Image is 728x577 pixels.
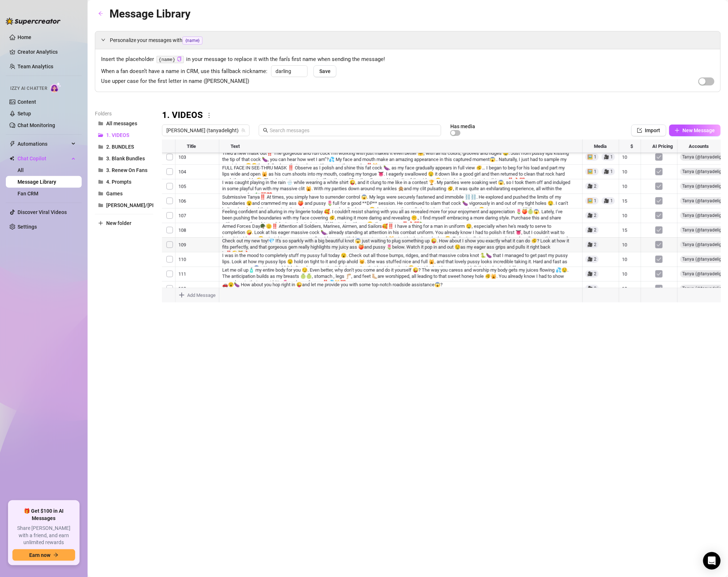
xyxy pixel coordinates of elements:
span: 🎁 Get $100 in AI Messages [12,508,75,522]
span: thunderbolt [9,141,15,147]
h3: 1. VIDEOS [162,110,203,121]
a: Discover Viral Videos [18,209,67,215]
span: Games [106,191,123,196]
a: Team Analytics [18,64,53,69]
a: Content [18,99,36,105]
span: folder [98,179,103,184]
img: logo-BBDzfeDw.svg [6,18,61,25]
span: folder [98,156,103,161]
button: 3. Blank Bundles [95,153,153,164]
span: Izzy AI Chatter [10,85,47,92]
span: [PERSON_NAME]/[PERSON_NAME] [106,202,186,208]
button: 4. Prompts [95,176,153,188]
span: All messages [106,121,137,126]
span: Share [PERSON_NAME] with a friend, and earn unlimited rewards [12,525,75,546]
button: 1. VIDEOS [95,129,153,141]
span: Insert the placeholder in your message to replace it with the fan’s first name when sending the m... [101,55,714,64]
span: import [637,128,642,133]
article: Has media [450,124,475,129]
button: New folder [95,217,153,229]
a: Home [18,34,31,40]
span: Import [645,127,660,133]
img: AI Chatter [50,82,61,93]
a: Fan CRM [18,191,38,196]
article: Folders [95,110,153,118]
button: Click to Copy [177,57,182,62]
a: Settings [18,224,37,230]
button: Save [313,65,336,77]
span: New folder [106,220,131,226]
span: folder [98,121,103,126]
button: Import [631,125,666,136]
span: 1. VIDEOS [106,132,129,138]
div: Open Intercom Messenger [703,552,721,570]
button: All messages [95,118,153,129]
button: Earn nowarrow-right [12,549,75,561]
span: Personalize your messages with [110,36,714,45]
span: folder-open [98,133,103,138]
span: search [263,128,268,133]
button: 3. Renew On Fans [95,164,153,176]
span: team [241,128,246,133]
code: {name} [157,56,184,64]
span: Use upper case for the first letter in name ([PERSON_NAME]) [101,77,249,86]
span: copy [177,57,182,61]
span: folder [98,144,103,149]
a: Setup [18,111,31,116]
span: expanded [101,38,105,42]
span: When a fan doesn’t have a name in CRM, use this fallback nickname: [101,67,267,76]
span: 3. Blank Bundles [106,156,145,161]
span: arrow-right [53,553,58,558]
input: Search messages [270,126,437,134]
a: All [18,167,24,173]
article: Message Library [109,5,190,22]
span: more [206,112,212,119]
span: Save [319,68,331,74]
span: arrow-left [98,11,103,16]
span: New Message [683,127,715,133]
button: [PERSON_NAME]/[PERSON_NAME] [95,199,153,211]
a: Chat Monitoring [18,122,55,128]
span: {name} [182,37,203,45]
span: folder [98,203,103,208]
span: plus [98,221,103,226]
a: Message Library [18,179,56,185]
div: Personalize your messages with{name} [95,31,720,49]
span: Automations [18,138,69,150]
span: folder [98,191,103,196]
span: 3. Renew On Fans [106,167,147,173]
a: Creator Analytics [18,46,76,58]
img: Chat Copilot [9,156,14,161]
button: New Message [669,125,721,136]
span: plus [675,128,680,133]
span: 2. BUNDLES [106,144,134,150]
span: Tanya (tanyadelight) [166,125,245,136]
span: Chat Copilot [18,153,69,164]
span: Earn now [29,552,50,558]
span: 4. Prompts [106,179,131,185]
button: Games [95,188,153,199]
span: folder [98,168,103,173]
button: 2. BUNDLES [95,141,153,153]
